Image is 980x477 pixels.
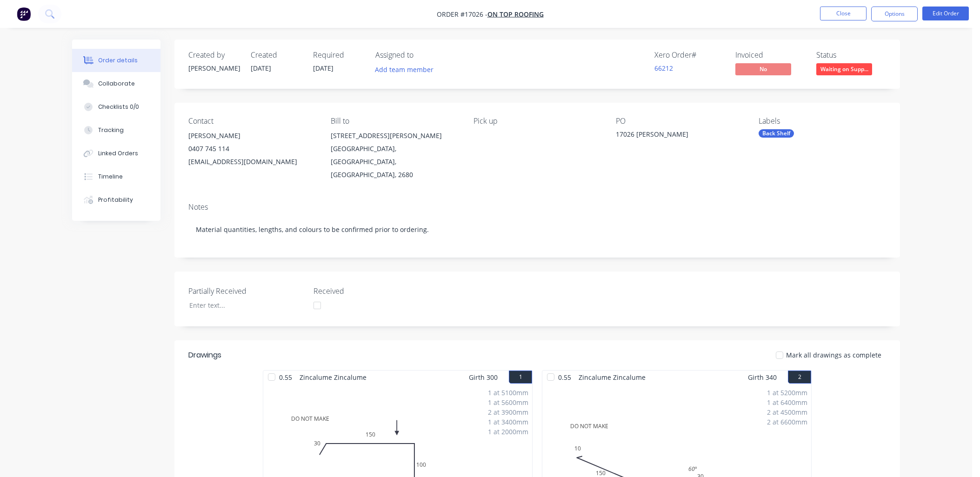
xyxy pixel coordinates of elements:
label: Received [313,285,430,297]
img: Factory [17,7,31,21]
label: Partially Received [188,285,305,297]
div: 2 at 3900mm [488,407,528,417]
div: Invoiced [735,51,805,60]
span: Girth 300 [469,371,498,384]
button: Close [820,7,867,20]
button: Profitability [72,188,160,212]
div: Profitability [98,196,133,204]
div: 1 at 3400mm [488,417,528,427]
div: Assigned to [375,51,468,60]
div: 1 at 6400mm [767,397,807,407]
button: Order details [72,49,160,72]
button: Collaborate [72,72,160,95]
button: Waiting on Supp... [816,63,872,77]
div: Required [313,51,364,60]
span: [DATE] [313,64,333,73]
div: Back Shelf [759,129,794,138]
button: Checklists 0/0 [72,95,160,119]
div: Tracking [98,126,124,134]
div: 1 at 2000mm [488,427,528,437]
span: Zincalume Zincalume [296,371,370,384]
div: Created by [188,51,240,60]
div: [GEOGRAPHIC_DATA], [GEOGRAPHIC_DATA], [GEOGRAPHIC_DATA], 2680 [331,142,458,181]
div: Labels [759,117,886,126]
div: 0407 745 114 [188,142,316,155]
a: On Top Roofing [487,10,544,19]
div: 1 at 5100mm [488,388,528,397]
span: Mark all drawings as complete [786,350,881,360]
div: Pick up [473,117,601,126]
div: Checklists 0/0 [98,103,139,111]
button: Timeline [72,165,160,188]
div: Order details [98,56,138,65]
div: Linked Orders [98,149,138,158]
button: Add team member [375,63,439,76]
button: Linked Orders [72,142,160,165]
div: Status [816,51,886,60]
div: 2 at 4500mm [767,407,807,417]
span: 0.55 [275,371,296,384]
div: 1 at 5200mm [767,388,807,397]
span: 0.55 [554,371,575,384]
div: Timeline [98,172,123,181]
button: Edit Order [922,7,969,20]
div: 17026 [PERSON_NAME] [616,129,732,142]
div: Created [251,51,302,60]
a: 66212 [654,64,673,73]
span: Waiting on Supp... [816,63,872,75]
div: [STREET_ADDRESS][PERSON_NAME] [331,129,458,142]
div: Collaborate [98,79,135,88]
button: 1 [509,371,532,384]
span: Girth 340 [748,371,777,384]
span: No [735,63,791,75]
span: Zincalume Zincalume [575,371,649,384]
div: Drawings [188,350,221,361]
div: Contact [188,117,316,126]
div: 2 at 6600mm [767,417,807,427]
div: [EMAIL_ADDRESS][DOMAIN_NAME] [188,155,316,168]
div: [PERSON_NAME] [188,129,316,142]
button: Tracking [72,119,160,142]
div: Notes [188,203,886,212]
span: [DATE] [251,64,271,73]
div: PO [616,117,743,126]
button: 2 [788,371,811,384]
span: Order #17026 - [437,10,487,19]
div: [PERSON_NAME]0407 745 114[EMAIL_ADDRESS][DOMAIN_NAME] [188,129,316,168]
div: Material quantities, lengths, and colours to be confirmed prior to ordering. [188,215,886,244]
button: Add team member [370,63,439,76]
div: [PERSON_NAME] [188,63,240,73]
div: [STREET_ADDRESS][PERSON_NAME][GEOGRAPHIC_DATA], [GEOGRAPHIC_DATA], [GEOGRAPHIC_DATA], 2680 [331,129,458,181]
div: Xero Order # [654,51,724,60]
button: Options [871,7,918,21]
div: Bill to [331,117,458,126]
div: 1 at 5600mm [488,397,528,407]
